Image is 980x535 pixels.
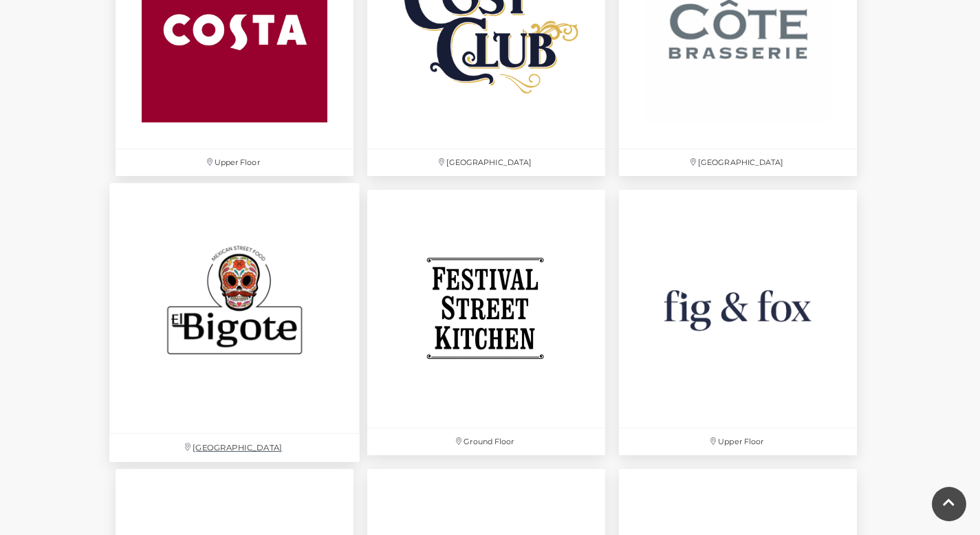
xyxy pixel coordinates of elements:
[619,149,857,176] p: [GEOGRAPHIC_DATA]
[109,434,360,462] p: [GEOGRAPHIC_DATA]
[116,149,353,176] p: Upper Floor
[612,183,864,462] a: Upper Floor
[367,428,605,455] p: Ground Floor
[360,183,612,462] a: Ground Floor
[367,149,605,176] p: [GEOGRAPHIC_DATA]
[102,176,367,470] a: [GEOGRAPHIC_DATA]
[619,428,857,455] p: Upper Floor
